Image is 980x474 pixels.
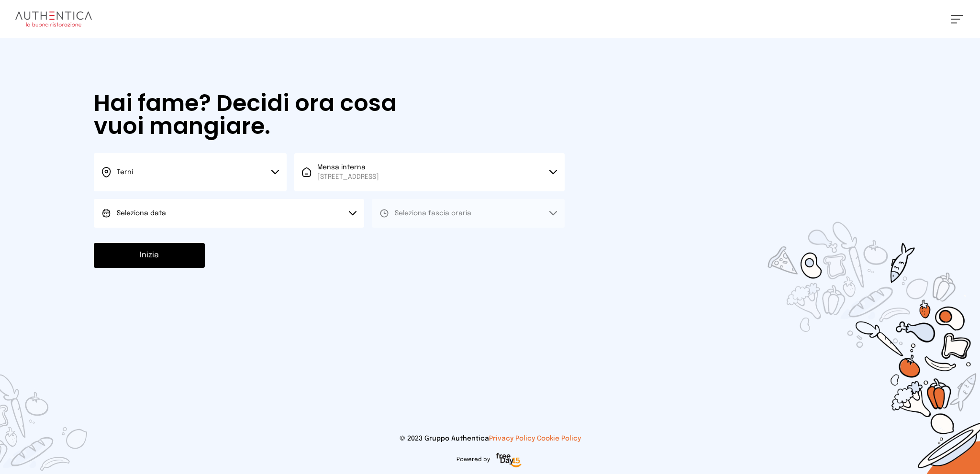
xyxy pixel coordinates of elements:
span: [STREET_ADDRESS] [317,172,379,182]
button: Mensa interna[STREET_ADDRESS] [294,153,565,191]
span: Terni [117,169,133,176]
span: Seleziona fascia oraria [395,210,471,217]
h1: Hai fame? Decidi ora cosa vuoi mangiare. [94,92,447,138]
span: Seleziona data [117,210,166,217]
img: logo.8f33a47.png [15,11,92,27]
p: © 2023 Gruppo Authentica [15,434,965,443]
button: Seleziona fascia oraria [372,199,565,228]
button: Terni [94,153,287,191]
button: Seleziona data [94,199,364,228]
a: Privacy Policy [489,435,535,442]
a: Cookie Policy [537,435,581,442]
img: sticker-selezione-mensa.70a28f7.png [712,167,980,474]
span: Mensa interna [317,163,379,182]
button: Inizia [94,243,205,268]
img: logo-freeday.3e08031.png [494,451,524,470]
span: Powered by [457,456,490,463]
